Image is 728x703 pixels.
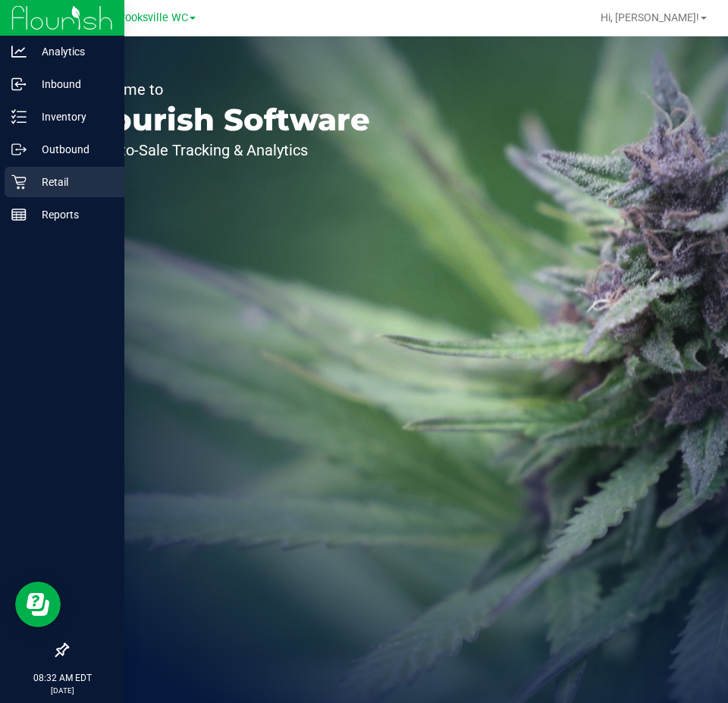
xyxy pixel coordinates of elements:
[27,206,118,224] p: Reports
[27,42,118,61] p: Analytics
[27,173,118,191] p: Retail
[11,77,27,92] inline-svg: Inbound
[82,105,370,135] p: Flourish Software
[82,143,370,158] p: Seed-to-Sale Tracking & Analytics
[15,582,61,627] iframe: Resource center
[11,207,27,222] inline-svg: Reports
[601,11,699,24] span: Hi, [PERSON_NAME]!
[11,109,27,124] inline-svg: Inventory
[7,685,118,696] p: [DATE]
[115,11,188,24] span: Brooksville WC
[11,44,27,59] inline-svg: Analytics
[11,142,27,157] inline-svg: Outbound
[7,671,118,685] p: 08:32 AM EDT
[82,82,370,97] p: Welcome to
[27,140,118,158] p: Outbound
[11,174,27,190] inline-svg: Retail
[27,75,118,93] p: Inbound
[27,108,118,126] p: Inventory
